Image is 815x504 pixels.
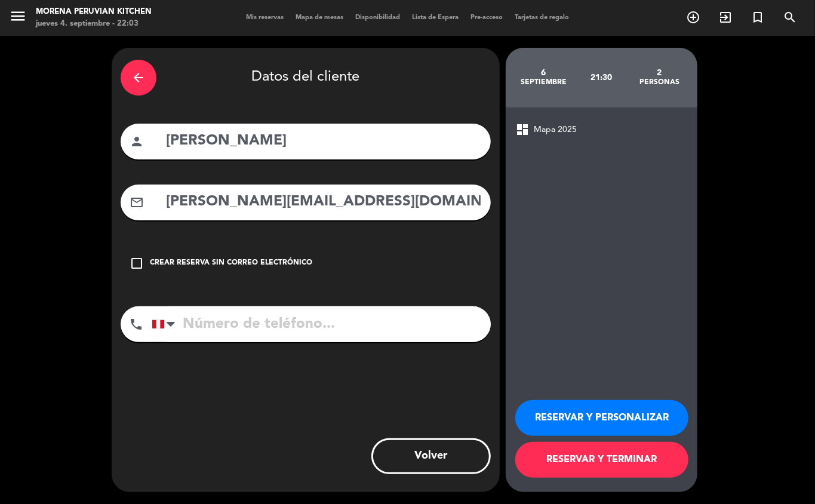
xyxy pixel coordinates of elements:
div: Crear reserva sin correo electrónico [150,257,312,269]
span: Mapa de mesas [290,14,349,21]
span: dashboard [515,122,530,137]
i: person [130,134,144,149]
i: arrow_back [131,70,146,85]
button: Volver [371,438,491,474]
i: search [783,10,797,24]
i: add_circle_outline [686,10,700,24]
i: exit_to_app [718,10,733,24]
i: turned_in_not [751,10,765,24]
div: 21:30 [573,57,631,99]
i: mail_outline [130,195,144,210]
i: menu [9,7,27,25]
input: Número de teléfono... [152,306,491,342]
input: Nombre del cliente [165,129,482,153]
div: Peru (Perú): +51 [152,307,180,342]
div: personas [631,78,688,87]
div: septiembre [515,78,573,87]
div: 2 [631,68,688,78]
input: Email del cliente [165,190,482,214]
button: menu [9,7,27,29]
i: check_box_outline_blank [130,256,144,271]
div: 6 [515,68,573,78]
span: Mis reservas [240,14,290,21]
button: RESERVAR Y TERMINAR [515,442,688,478]
span: Lista de Espera [406,14,465,21]
i: phone [129,317,143,331]
div: Morena Peruvian Kitchen [36,6,152,18]
span: Tarjetas de regalo [509,14,575,21]
div: jueves 4. septiembre - 22:03 [36,18,152,30]
div: Datos del cliente [121,57,491,99]
span: Disponibilidad [349,14,406,21]
span: Mapa 2025 [534,123,577,137]
button: RESERVAR Y PERSONALIZAR [515,400,688,436]
span: Pre-acceso [465,14,509,21]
